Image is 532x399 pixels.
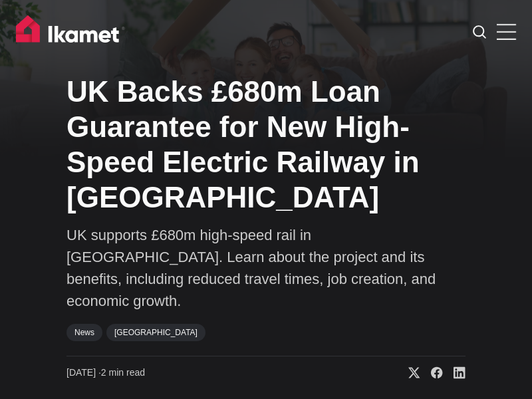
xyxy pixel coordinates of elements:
[398,366,420,380] a: Share on X
[16,15,125,49] img: Ikamet home
[420,366,443,380] a: Share on Facebook
[66,224,465,312] p: UK supports £680m high-speed rail in [GEOGRAPHIC_DATA]. Learn about the project and its benefits,...
[106,324,205,341] a: [GEOGRAPHIC_DATA]
[66,366,145,380] time: 2 min read
[66,324,102,341] a: News
[66,367,101,378] span: [DATE] ∙
[443,366,465,380] a: Share on Linkedin
[66,74,465,215] h1: UK Backs £680m Loan Guarantee for New High-Speed Electric Railway in [GEOGRAPHIC_DATA]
